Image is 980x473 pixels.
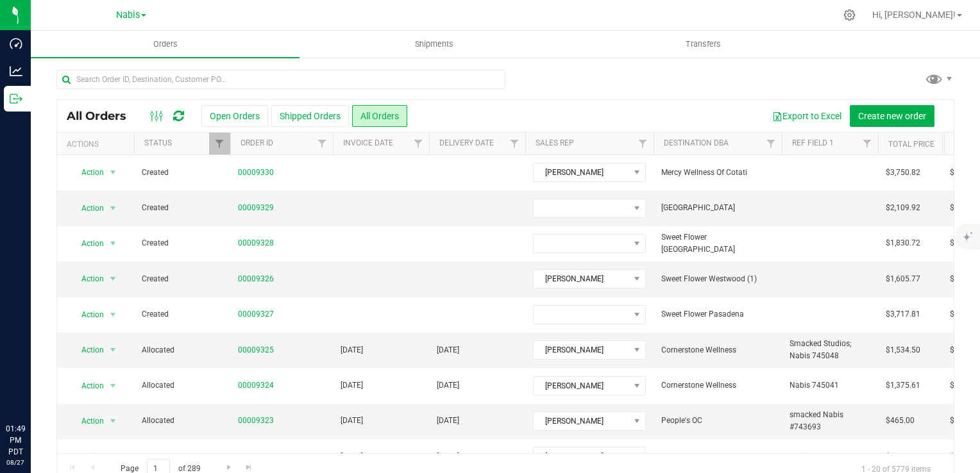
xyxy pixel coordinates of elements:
[105,199,121,217] span: select
[534,341,629,359] span: [PERSON_NAME]
[67,109,139,123] span: All Orders
[38,369,53,384] iframe: Resource center unread badge
[664,138,729,147] a: Destination DBA
[950,415,979,427] span: $465.00
[790,451,843,463] span: Nabis #743678
[886,308,920,320] span: $3,717.81
[668,38,738,50] span: Transfers
[632,133,654,154] a: Filter
[761,133,782,154] a: Filter
[536,138,574,147] a: Sales Rep
[238,451,274,463] a: 00009322
[70,341,105,359] span: Action
[534,377,629,395] span: [PERSON_NAME]
[341,415,363,427] span: [DATE]
[201,105,268,127] button: Open Orders
[437,451,459,463] span: [DATE]
[661,344,774,356] span: Cornerstone Wellness
[858,111,926,121] span: Create new order
[142,273,223,285] span: Created
[437,379,459,392] span: [DATE]
[764,105,850,127] button: Export to Excel
[238,415,274,427] a: 00009323
[142,308,223,320] span: Created
[661,308,774,320] span: Sweet Flower Pasadena
[13,370,51,409] iframe: Resource center
[142,237,223,249] span: Created
[271,105,349,127] button: Shipped Orders
[437,415,459,427] span: [DATE]
[238,379,274,392] a: 00009324
[67,140,129,149] div: Actions
[352,105,407,127] button: All Orders
[105,377,121,395] span: select
[888,140,934,149] a: Total Price
[790,409,870,433] span: smacked Nabis #743693
[661,379,774,392] span: Cornerstone Wellness
[142,202,223,214] span: Created
[70,447,105,465] span: Action
[534,270,629,288] span: [PERSON_NAME]
[850,105,934,127] button: Create new order
[10,92,22,105] inline-svg: Outbound
[661,415,774,427] span: People's OC
[136,38,195,50] span: Orders
[238,273,274,285] a: 00009326
[886,415,915,427] span: $465.00
[872,10,956,20] span: Hi, [PERSON_NAME]!
[886,237,920,249] span: $1,830.72
[534,447,629,465] span: [PERSON_NAME]
[105,447,121,465] span: select
[886,379,920,392] span: $1,375.61
[341,451,363,463] span: [DATE]
[70,306,105,324] span: Action
[534,412,629,430] span: [PERSON_NAME]
[569,31,838,58] a: Transfers
[142,344,223,356] span: Allocated
[437,344,459,356] span: [DATE]
[790,379,839,392] span: Nabis 745041
[238,344,274,356] a: 00009325
[105,270,121,288] span: select
[142,167,223,179] span: Created
[790,338,870,362] span: Smacked Studios; Nabis 745048
[105,412,121,430] span: select
[439,138,494,147] a: Delivery Date
[398,38,471,50] span: Shipments
[534,163,629,181] span: [PERSON_NAME]
[661,451,774,463] span: People's OC
[241,138,273,147] a: Order ID
[116,10,140,21] span: Nabis
[105,341,121,359] span: select
[6,458,25,467] p: 08/27
[105,235,121,253] span: select
[886,273,920,285] span: $1,605.77
[238,308,274,320] a: 00009327
[31,31,300,58] a: Orders
[661,167,774,179] span: Mercy Wellness Of Cotati
[70,163,105,181] span: Action
[144,138,172,147] a: Status
[341,344,363,356] span: [DATE]
[70,270,105,288] span: Action
[792,138,834,147] a: Ref Field 1
[661,202,774,214] span: [GEOGRAPHIC_DATA]
[10,37,22,50] inline-svg: Dashboard
[209,133,230,154] a: Filter
[70,377,105,395] span: Action
[886,202,920,214] span: $2,109.92
[857,133,878,154] a: Filter
[70,199,105,217] span: Action
[238,237,274,249] a: 00009328
[661,231,774,256] span: Sweet Flower [GEOGRAPHIC_DATA]
[661,273,774,285] span: Sweet Flower Westwood (1)
[142,451,223,463] span: Allocated
[105,306,121,324] span: select
[142,415,223,427] span: Allocated
[56,70,505,89] input: Search Order ID, Destination, Customer PO...
[408,133,429,154] a: Filter
[6,423,25,458] p: 01:49 PM PDT
[70,412,105,430] span: Action
[238,202,274,214] a: 00009329
[886,451,920,463] span: $1,339.52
